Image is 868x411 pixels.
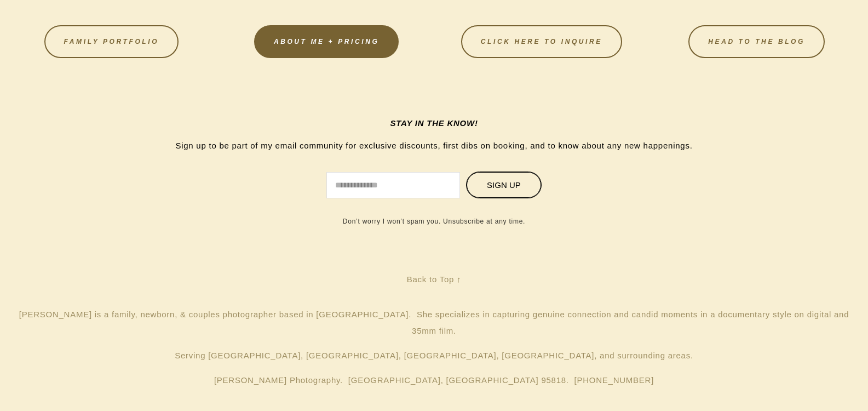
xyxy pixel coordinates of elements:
p: Don’t worry I won’t spam you. Unsubscribe at any time. [41,218,827,225]
button: Sign Up [466,172,542,198]
p: [PERSON_NAME] Photography. [GEOGRAPHIC_DATA], [GEOGRAPHIC_DATA] 95818. [PHONE_NUMBER] [13,372,855,389]
a: FAMILY PORTFOLIO [44,25,179,58]
p: [PERSON_NAME] is a family, newborn, & couples photographer based in [GEOGRAPHIC_DATA]. She specia... [13,306,855,339]
p: Serving [GEOGRAPHIC_DATA], [GEOGRAPHIC_DATA], [GEOGRAPHIC_DATA], [GEOGRAPHIC_DATA], and surroundi... [13,347,855,364]
a: HEAD TO THE BLOG [688,25,825,58]
a: Back to Top ↑ [407,275,462,284]
a: About Me + Pricing [254,25,399,58]
span: Sign Up [487,180,521,190]
p: Sign up to be part of my email community for exclusive discounts, first dibs on booking, and to k... [100,139,768,152]
a: CLICK HERE TO INQUIRE [461,25,622,58]
em: STAY IN THE KNOW! [390,118,478,128]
